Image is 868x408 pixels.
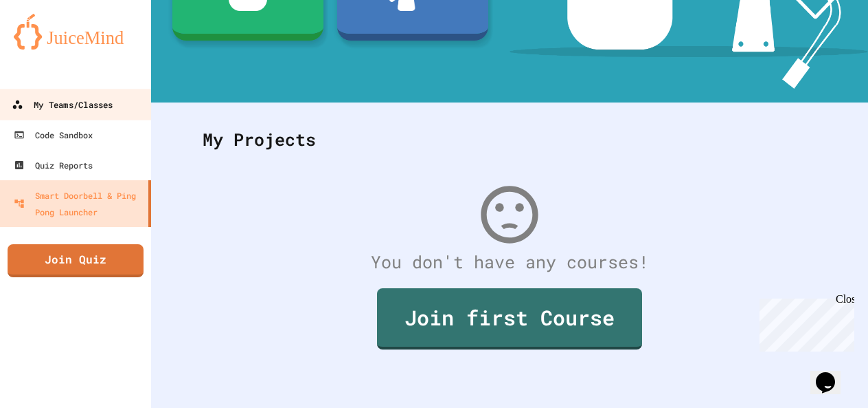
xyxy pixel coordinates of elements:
iframe: chat widget [810,353,854,394]
img: logo-orange.svg [14,14,137,50]
div: Code Sandbox [14,127,93,143]
a: Join first Course [377,288,642,350]
div: Quiz Reports [14,157,93,173]
div: My Projects [189,113,830,167]
div: Smart Doorbell & Ping Pong Launcher [14,187,143,220]
div: You don't have any courses! [189,249,830,275]
div: My Teams/Classes [12,96,113,114]
iframe: chat widget [754,293,854,352]
div: Chat with us now!Close [5,6,95,87]
a: Join Quiz [8,244,144,277]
